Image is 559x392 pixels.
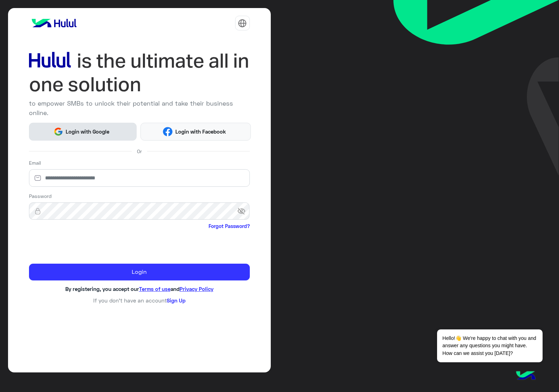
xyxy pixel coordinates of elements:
button: Login with Facebook [140,123,251,141]
iframe: reCAPTCHA [29,231,135,258]
a: Privacy Policy [180,286,213,292]
img: Facebook [163,127,173,137]
p: to empower SMBs to unlock their potential and take their business online. [29,99,250,117]
img: tab [238,19,247,28]
img: logo [29,16,79,30]
h6: If you don’t have an account [29,297,250,304]
img: email [29,174,46,181]
img: hulul-logo.png [514,364,538,389]
button: Login with Google [29,123,137,141]
label: Password [29,192,52,200]
img: Google [53,127,63,137]
span: and [170,286,180,292]
span: Hello!👋 We're happy to chat with you and answer any questions you might have. How can we assist y... [437,329,542,362]
button: Login [29,264,250,280]
a: Forgot Password? [209,222,250,230]
a: Terms of use [139,286,170,292]
img: hululLoginTitle_EN.svg [29,49,250,96]
span: Login with Facebook [173,128,228,136]
span: visibility_off [237,205,250,218]
img: lock [29,208,46,215]
span: Or [137,148,142,155]
a: Sign Up [167,297,186,304]
label: Email [29,159,41,166]
span: Login with Google [63,128,112,136]
span: By registering, you accept our [65,286,139,292]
